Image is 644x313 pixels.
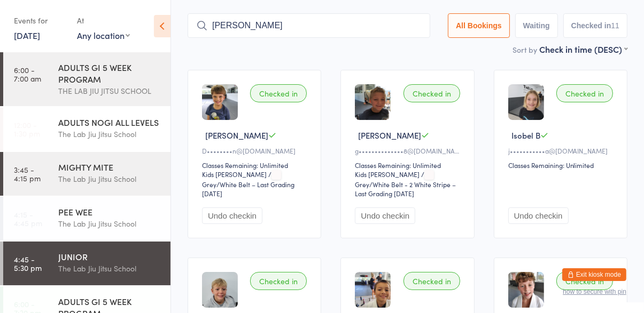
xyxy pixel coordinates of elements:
[508,84,544,120] img: image1738649944.png
[14,255,42,272] time: 4:45 - 5:30 pm
[58,61,161,85] div: ADULTS GI 5 WEEK PROGRAM
[355,170,456,198] span: / Grey/White Belt - 2 White Stripe – Last Grading [DATE]
[58,262,161,275] div: The Lab Jiu Jitsu School
[77,29,130,41] div: Any location
[404,84,460,102] div: Checked in
[3,107,170,151] a: 12:00 -1:30 pmADULTS NOGI ALL LEVELSThe Lab Jiu Jitsu School
[556,84,613,102] div: Checked in
[14,12,66,29] div: Events for
[58,161,161,173] div: MIGHTY MITE
[556,272,613,290] div: Checked in
[202,84,238,120] img: image1621923443.png
[202,160,310,170] div: Classes Remaining: Unlimited
[508,207,569,224] button: Undo checkin
[355,160,463,170] div: Classes Remaining: Unlimited
[205,130,268,141] span: [PERSON_NAME]
[611,21,619,30] div: 11
[3,197,170,240] a: 4:15 -4:45 pmPEE WEEThe Lab Jiu Jitsu School
[404,272,460,290] div: Checked in
[202,272,238,308] img: image1746167351.png
[14,66,41,83] time: 6:00 - 7:00 am
[58,116,161,128] div: ADULTS NOGI ALL LEVELS
[355,84,391,120] img: image1697088572.png
[250,84,307,102] div: Checked in
[513,44,537,55] label: Sort by
[58,218,161,230] div: The Lab Jiu Jitsu School
[508,146,616,155] div: j•••••••••••a@[DOMAIN_NAME]
[202,146,310,155] div: D••••••••n@[DOMAIN_NAME]
[14,121,40,138] time: 12:00 - 1:30 pm
[14,165,41,182] time: 3:45 - 4:15 pm
[77,12,130,29] div: At
[14,210,42,227] time: 4:15 - 4:45 pm
[355,170,420,179] div: Kids [PERSON_NAME]
[58,206,161,218] div: PEE WEE
[539,43,627,55] div: Check in time (DESC)
[202,207,262,224] button: Undo checkin
[511,130,540,141] span: Isobel B
[515,13,558,38] button: Waiting
[3,52,170,106] a: 6:00 -7:00 amADULTS GI 5 WEEK PROGRAMTHE LAB JIU JITSU SCHOOL
[355,146,463,155] div: g••••••••••••••8@[DOMAIN_NAME]
[508,160,616,170] div: Classes Remaining: Unlimited
[14,29,40,41] a: [DATE]
[250,272,307,290] div: Checked in
[58,173,161,185] div: The Lab Jiu Jitsu School
[508,272,544,308] img: image1710745003.png
[358,130,421,141] span: [PERSON_NAME]
[58,128,161,140] div: The Lab Jiu Jitsu School
[355,272,391,308] img: image1677821712.png
[563,13,627,38] button: Checked in11
[58,251,161,262] div: JUNIOR
[355,207,415,224] button: Undo checkin
[563,288,626,295] button: how to secure with pin
[202,170,294,198] span: / Grey/White Belt – Last Grading [DATE]
[562,268,626,281] button: Exit kiosk mode
[58,85,161,97] div: THE LAB JIU JITSU SCHOOL
[3,242,170,285] a: 4:45 -5:30 pmJUNIORThe Lab Jiu Jitsu School
[448,13,510,38] button: All Bookings
[188,13,430,38] input: Search
[3,152,170,196] a: 3:45 -4:15 pmMIGHTY MITEThe Lab Jiu Jitsu School
[202,170,267,179] div: Kids [PERSON_NAME]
